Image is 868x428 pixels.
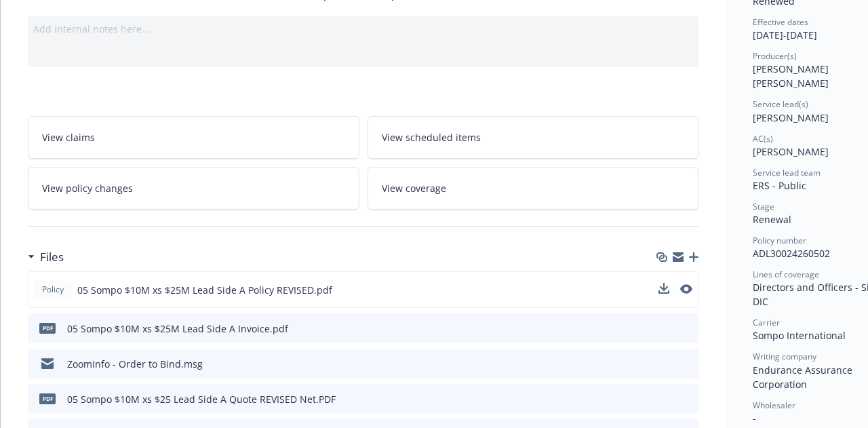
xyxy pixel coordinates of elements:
[28,167,359,210] a: View policy changes
[753,400,795,411] span: Wholesaler
[753,62,831,90] span: [PERSON_NAME] [PERSON_NAME]
[659,322,670,336] button: download file
[28,116,359,159] a: View claims
[67,392,336,406] div: 05 Sompo $10M xs $25 Lead Side A Quote REVISED Net.PDF
[382,130,481,144] span: View scheduled items
[42,130,95,144] span: View claims
[753,235,806,246] span: Policy number
[680,283,692,297] button: preview file
[39,284,66,296] span: Policy
[753,201,774,212] span: Stage
[382,181,446,195] span: View coverage
[753,269,819,280] span: Lines of coverage
[42,181,133,195] span: View policy changes
[40,248,64,266] h3: Files
[753,351,816,362] span: Writing company
[368,167,699,210] a: View coverage
[753,329,846,342] span: Sompo International
[681,392,693,406] button: preview file
[77,283,332,297] span: 05 Sompo $10M xs $25M Lead Side A Policy REVISED.pdf
[681,357,693,371] button: preview file
[658,283,669,294] button: download file
[753,133,773,144] span: AC(s)
[33,22,693,36] div: Add internal notes here...
[753,111,829,124] span: [PERSON_NAME]
[368,116,699,159] a: View scheduled items
[753,213,791,226] span: Renewal
[39,323,56,333] span: pdf
[39,393,56,404] span: PDF
[753,50,797,62] span: Producer(s)
[753,412,756,425] span: -
[753,247,830,260] span: ADL30024260502
[67,357,203,371] div: ZoomInfo - Order to Bind.msg
[658,283,669,297] button: download file
[680,284,692,294] button: preview file
[753,167,821,178] span: Service lead team
[28,248,64,266] div: Files
[659,357,670,371] button: download file
[681,322,693,336] button: preview file
[753,317,780,328] span: Carrier
[659,392,670,406] button: download file
[67,322,288,336] div: 05 Sompo $10M xs $25M Lead Side A Invoice.pdf
[753,16,808,28] span: Effective dates
[753,98,808,110] span: Service lead(s)
[753,179,806,192] span: ERS - Public
[753,145,829,158] span: [PERSON_NAME]
[753,364,855,391] span: Endurance Assurance Corporation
